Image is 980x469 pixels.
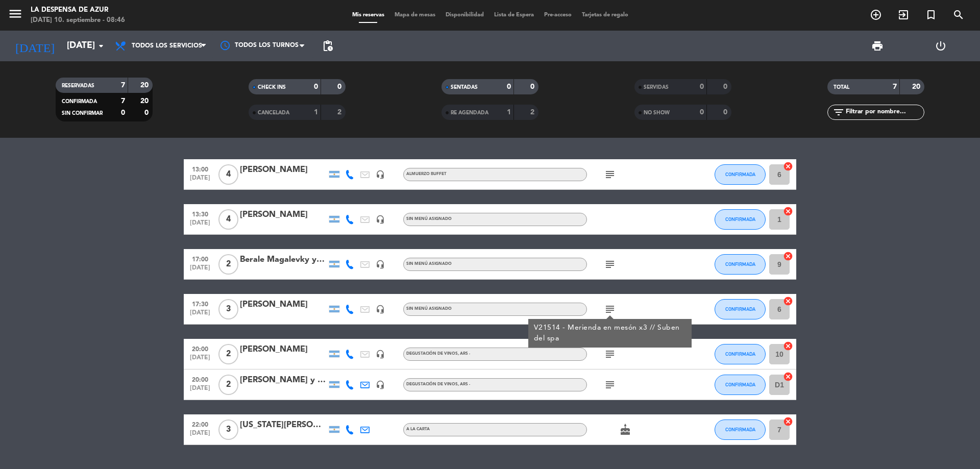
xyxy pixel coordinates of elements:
[451,110,488,115] span: RE AGENDADA
[187,175,213,186] span: [DATE]
[925,9,937,21] i: turned_in_not
[187,219,213,231] span: [DATE]
[619,424,631,436] i: cake
[31,5,125,15] div: La Despensa de Azur
[871,40,884,52] span: print
[723,83,729,90] strong: 0
[218,164,238,185] span: 4
[62,83,94,88] span: RESERVADAS
[715,254,766,275] button: CONFIRMADA
[845,107,924,118] input: Filtrar por nombre...
[723,109,729,116] strong: 0
[604,303,616,315] i: subject
[240,418,327,432] div: [US_STATE][PERSON_NAME]
[577,12,633,18] span: Tarjetas de regalo
[140,82,151,89] strong: 20
[187,253,213,264] span: 17:00
[376,305,385,314] i: headset_mic
[783,161,793,171] i: cancel
[337,83,344,90] strong: 0
[8,6,23,21] i: menu
[389,12,440,18] span: Mapa de mesas
[347,12,389,18] span: Mis reservas
[140,97,151,105] strong: 20
[604,348,616,360] i: subject
[62,111,103,116] span: SIN CONFIRMAR
[604,168,616,181] i: subject
[700,83,704,90] strong: 0
[187,309,213,321] span: [DATE]
[314,83,318,90] strong: 0
[258,85,286,90] span: CHECK INS
[440,12,489,18] span: Disponibilidad
[258,110,289,115] span: CANCELADA
[700,109,704,116] strong: 0
[240,298,327,311] div: [PERSON_NAME]
[121,97,125,105] strong: 7
[783,372,793,382] i: cancel
[539,12,577,18] span: Pre-acceso
[507,109,511,116] strong: 1
[406,262,452,266] span: Sin menú asignado
[725,306,755,312] span: CONFIRMADA
[121,109,125,116] strong: 0
[530,109,536,116] strong: 2
[376,260,385,269] i: headset_mic
[489,12,539,18] span: Lista de Espera
[218,419,238,440] span: 3
[783,416,793,427] i: cancel
[952,9,965,21] i: search
[218,254,238,275] span: 2
[725,382,755,387] span: CONFIRMADA
[406,427,430,431] span: A LA CARTA
[187,163,213,175] span: 13:00
[604,379,616,391] i: subject
[187,430,213,441] span: [DATE]
[240,374,327,387] div: [PERSON_NAME] y [PERSON_NAME]
[783,341,793,351] i: cancel
[187,385,213,397] span: [DATE]
[187,342,213,354] span: 20:00
[187,418,213,430] span: 22:00
[725,261,755,267] span: CONFIRMADA
[240,253,327,266] div: Berale Magalevky y [PERSON_NAME]
[912,83,922,90] strong: 20
[240,343,327,356] div: [PERSON_NAME]
[376,170,385,179] i: headset_mic
[376,380,385,389] i: headset_mic
[406,217,452,221] span: Sin menú asignado
[376,350,385,359] i: headset_mic
[870,9,882,21] i: add_circle_outline
[187,264,213,276] span: [DATE]
[715,375,766,395] button: CONFIRMADA
[240,163,327,177] div: [PERSON_NAME]
[725,351,755,357] span: CONFIRMADA
[834,85,849,90] span: TOTAL
[897,9,910,21] i: exit_to_app
[725,427,755,432] span: CONFIRMADA
[314,109,318,116] strong: 1
[406,172,447,176] span: Almuerzo buffet
[95,40,107,52] i: arrow_drop_down
[451,85,478,90] span: SENTADAS
[534,323,687,344] div: V21514 - Merienda en mesón x3 // Suben del spa
[783,251,793,261] i: cancel
[187,208,213,219] span: 13:30
[8,35,62,57] i: [DATE]
[530,83,536,90] strong: 0
[240,208,327,221] div: [PERSON_NAME]
[406,382,470,386] span: DEGUSTACIÓN DE VINOS
[187,354,213,366] span: [DATE]
[715,419,766,440] button: CONFIRMADA
[187,298,213,309] span: 17:30
[218,209,238,230] span: 4
[406,307,452,311] span: Sin menú asignado
[644,110,670,115] span: NO SHOW
[144,109,151,116] strong: 0
[132,42,202,50] span: Todos los servicios
[31,15,125,26] div: [DATE] 10. septiembre - 08:46
[121,82,125,89] strong: 7
[644,85,669,90] span: SERVIDAS
[715,164,766,185] button: CONFIRMADA
[725,171,755,177] span: CONFIRMADA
